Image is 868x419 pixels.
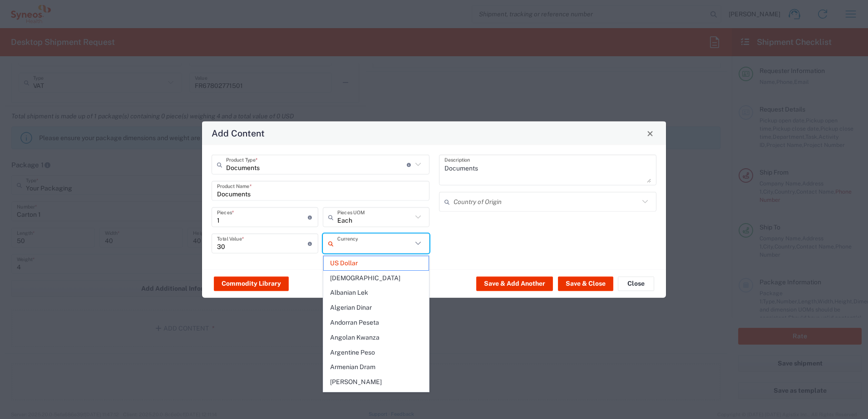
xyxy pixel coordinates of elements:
button: Close [644,127,656,140]
span: [PERSON_NAME] [324,375,429,389]
button: Close [618,276,654,291]
span: [DEMOGRAPHIC_DATA] [324,271,429,285]
span: Australian Dollar [324,390,429,404]
button: Commodity Library [214,276,289,291]
button: Save & Close [558,276,613,291]
span: Andorran Peseta [324,316,429,330]
span: Algerian Dinar [324,301,429,315]
button: Save & Add Another [476,276,553,291]
span: US Dollar [324,256,429,270]
span: Argentine Peso [324,346,429,360]
span: Angolan Kwanza [324,331,429,345]
span: Armenian Dram [324,360,429,374]
h4: Add Content [212,127,265,140]
span: Albanian Lek [324,286,429,300]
